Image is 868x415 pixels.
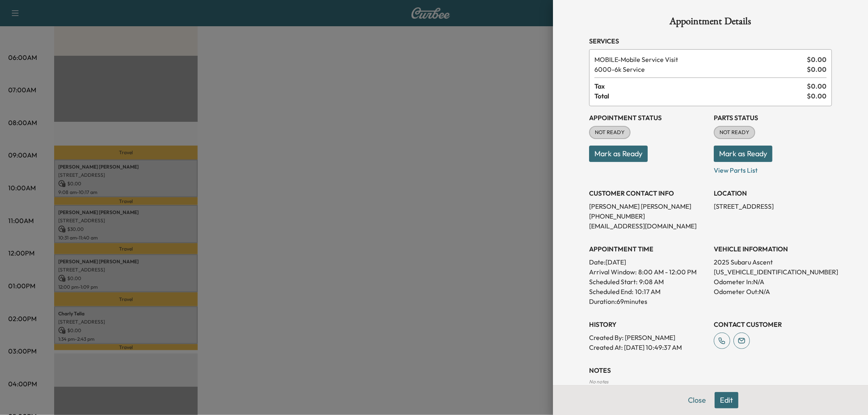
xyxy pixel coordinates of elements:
[589,201,707,211] p: [PERSON_NAME] [PERSON_NAME]
[589,146,648,162] button: Mark as Ready
[714,113,832,123] h3: Parts Status
[594,55,804,64] span: Mobile Service Visit
[589,333,707,342] p: Created By : [PERSON_NAME]
[589,365,832,375] h3: NOTES
[589,342,707,352] p: Created At : [DATE] 10:49:37 AM
[589,277,637,287] p: Scheduled Start:
[714,146,772,162] button: Mark as Ready
[589,267,707,277] p: Arrival Window:
[714,188,832,198] h3: LOCATION
[715,392,738,408] button: Edit
[807,55,827,64] span: $ 0.00
[589,188,707,198] h3: CUSTOMER CONTACT INFO
[714,287,832,296] p: Odometer Out: N/A
[589,287,633,296] p: Scheduled End:
[714,257,832,267] p: 2025 Subaru Ascent
[635,287,660,296] p: 10:17 AM
[594,64,804,74] span: 6k Service
[683,392,711,408] button: Close
[589,244,707,254] h3: APPOINTMENT TIME
[589,296,707,306] p: Duration: 69 minutes
[638,267,697,277] span: 8:00 AM - 12:00 PM
[714,201,832,211] p: [STREET_ADDRESS]
[589,379,832,385] div: No notes
[589,36,832,46] h3: Services
[639,277,664,287] p: 9:08 AM
[714,277,832,287] p: Odometer In: N/A
[807,91,827,101] span: $ 0.00
[589,257,707,267] p: Date: [DATE]
[589,221,707,231] p: [EMAIL_ADDRESS][DOMAIN_NAME]
[715,128,754,137] span: NOT READY
[590,128,630,137] span: NOT READY
[807,81,827,91] span: $ 0.00
[714,267,832,277] p: [US_VEHICLE_IDENTIFICATION_NUMBER]
[589,113,707,123] h3: Appointment Status
[807,64,827,74] span: $ 0.00
[714,244,832,254] h3: VEHICLE INFORMATION
[589,319,707,329] h3: History
[714,162,832,175] p: View Parts List
[594,91,807,101] span: Total
[589,16,832,30] h1: Appointment Details
[589,211,707,221] p: [PHONE_NUMBER]
[714,319,832,329] h3: CONTACT CUSTOMER
[594,81,807,91] span: Tax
